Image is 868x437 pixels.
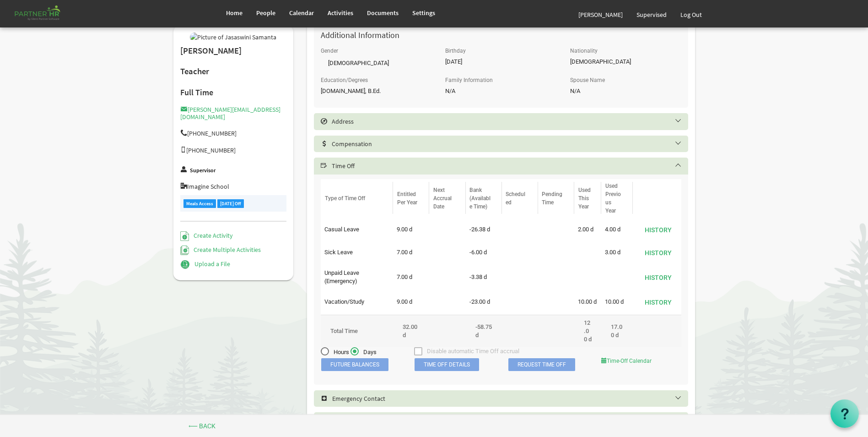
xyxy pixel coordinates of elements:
td: 32.00 column header Entitled Per Year [393,315,429,347]
span: Type of Time Off [325,195,365,202]
td: is template cell column header Scheduled [502,292,538,312]
span: Pending Time [542,191,562,206]
td: 4.00 d is template cell column header Used Previous Year [601,219,633,240]
td: column header Next Accrual Date [429,292,465,312]
td: column header Next Accrual Date [429,265,465,289]
td: is Command column column header [633,242,681,262]
span: Calendar [289,9,314,17]
td: Casual Leave column header Type of Time Off [321,219,393,240]
img: Picture of Jasaswini Samanta [190,33,276,42]
td: column header Next Accrual Date [429,219,465,240]
td: is template cell column header Scheduled [502,265,538,289]
td: -3.38 d is template cell column header Bank (Available Time) [466,265,502,289]
span: Scheduled [506,191,525,206]
td: 10.00 d is template cell column header Used This Year [574,292,601,312]
td: Unpaid Leave (Emergency) column header Type of Time Off [321,265,393,289]
td: is template cell column header Pending Time [538,242,574,262]
td: -23.00 d is template cell column header Bank (Available Time) [466,292,502,312]
img: Create Activity [180,231,189,241]
button: History [639,246,678,259]
td: column header Next Accrual Date [429,315,465,347]
span: Time Off Details [415,358,479,371]
td: is Command column column header [633,265,681,289]
h4: Additional Information [314,31,688,40]
td: -26.38 d is template cell column header Bank (Available Time) [466,219,502,240]
td: is template cell column header Used Previous Year [601,265,633,289]
span: Days [350,348,377,356]
h4: Full Time [180,88,287,97]
span: Select [321,163,327,169]
td: 10.00 d is template cell column header Used Previous Year [601,292,633,312]
label: Nationality [570,48,598,54]
td: is template cell column header Used This Year [574,242,601,262]
label: Supervisor [190,168,216,174]
td: 7.00 d is template cell column header Entitled Per Year [393,242,429,262]
a: Log Out [674,2,709,27]
img: Create Multiple Activities [180,246,189,255]
td: is Command column column header [633,292,681,312]
td: 9.00 d is template cell column header Entitled Per Year [393,292,429,312]
span: Supervised [636,11,667,19]
td: 7.00 d is template cell column header Entitled Per Year [393,265,429,289]
h5: Time Off [321,162,695,169]
span: Settings [412,9,435,17]
label: Education/Degrees [321,77,368,83]
span: Select [321,395,328,402]
a: Create Multiple Activities [180,246,261,254]
a: [PERSON_NAME][EMAIL_ADDRESS][DOMAIN_NAME] [180,105,280,120]
td: 2.00 d is template cell column header Used This Year [574,219,601,240]
span: Hours [321,348,349,356]
h2: [PERSON_NAME] [180,46,287,56]
a: Create Activity [180,231,233,240]
span: Documents [367,9,399,17]
div: [DATE] Off [217,199,244,208]
td: column header [633,315,681,347]
span: Entitled Per Year [397,191,417,206]
td: 0.00 column header Pending Time [538,315,574,347]
label: Spouse Name [570,77,605,83]
h5: [PHONE_NUMBER] [180,147,287,154]
td: 96.00 column header Used This Year [574,315,601,347]
div: Meals Access [183,199,216,208]
span: Next Accrual Date [433,187,452,210]
td: is template cell column header Pending Time [538,292,574,312]
td: -6.00 d is template cell column header Bank (Available Time) [466,242,502,262]
td: Vacation/Study column header Type of Time Off [321,292,393,312]
a: Upload a File [180,260,230,268]
h5: [PHONE_NUMBER] [180,130,287,137]
a: Supervised [630,2,674,27]
td: 0.00 column header Scheduled [502,315,538,347]
h5: Address [321,118,695,125]
td: 136.00 column header Used Previous Year [601,315,633,347]
a: Request Time Off [508,358,575,371]
td: column header Next Accrual Date [429,242,465,262]
span: Future Balances [321,358,388,371]
h5: Emergency Contact [321,395,695,402]
td: 9.00 d is template cell column header Entitled Per Year [393,219,429,240]
a: Time-Off Calendar [601,358,652,364]
td: is template cell column header Pending Time [538,265,574,289]
button: History [639,223,678,236]
label: Birthday [445,48,466,54]
span: Home [226,9,243,17]
a: [PERSON_NAME] [571,2,630,27]
td: 3.00 d is template cell column header Used Previous Year [601,242,633,262]
span: Activities [328,9,353,17]
button: History [639,271,678,284]
span: Bank (Available Time) [469,187,491,210]
td: -470.00 column header Bank (Available Time) [466,315,502,347]
label: Family Information [445,77,493,83]
span: Used This Year [578,187,591,210]
span: People [256,9,275,17]
td: is template cell column header Pending Time [538,219,574,240]
td: Sick Leave column header Type of Time Off [321,242,393,262]
img: Upload a File [180,260,190,269]
td: is template cell column header Scheduled [502,219,538,240]
span: Select [321,118,327,125]
td: is Command column column header [633,219,681,240]
h5: Imagine School [180,183,287,190]
td: is template cell column header Used This Year [574,265,601,289]
td: column header Type of Time Off [321,315,393,347]
td: is template cell column header Scheduled [502,242,538,262]
h5: Compensation [321,140,695,147]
